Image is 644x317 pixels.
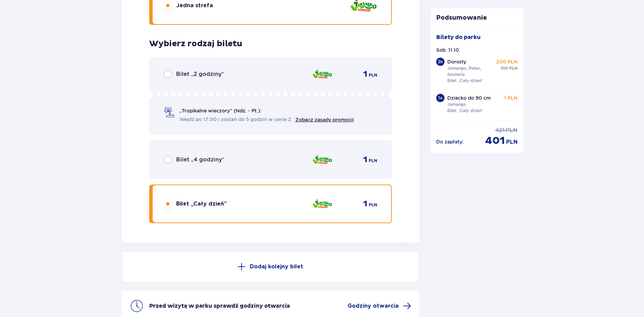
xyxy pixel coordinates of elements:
span: „Tropikalne wieczory" (Ndz. - Pt.): [180,107,262,114]
span: Bilet „2 godziny” [176,70,224,78]
p: Do zapłaty : [436,138,464,145]
span: 1 [363,199,367,209]
p: Bilety do parku [436,33,481,41]
span: 210 [501,65,508,71]
p: Jamango, Relax, Saunaria [447,65,495,78]
span: PLN [506,138,518,146]
p: Bilet „Cały dzień” [447,108,483,114]
button: Dodaj kolejny bilet [122,251,420,283]
span: Godziny otwarcia [348,302,399,310]
span: 401 [485,134,505,147]
span: Jedna strefa [176,2,213,9]
p: Dorosły [447,58,466,65]
span: PLN [369,202,377,208]
p: Przed wizytą w parku sprawdź godziny otwarcia [149,302,290,310]
span: PLN [369,158,377,164]
p: 1 PLN [504,95,518,101]
span: PLN [369,72,377,78]
span: 421 [495,127,504,134]
span: Bilet „4 godziny” [176,156,224,164]
span: 1 [363,155,367,165]
p: Sob. 11.10 [436,47,459,53]
span: PLN [509,65,518,71]
h3: Wybierz rodzaj biletu [149,39,242,49]
div: 2 x [436,58,444,66]
a: Godziny otwarcia [348,302,411,310]
p: Dodaj kolejny bilet [250,263,303,270]
p: Jamango [447,101,466,108]
span: 1 [363,69,367,79]
p: Podsumowanie [431,14,523,22]
img: Jamango [312,67,333,81]
span: PLN [506,127,518,134]
p: 200 PLN [496,58,518,65]
p: Dziecko do 90 cm [447,95,491,101]
img: Jamango [312,152,333,167]
span: Bilet „Cały dzień” [176,200,227,208]
img: Jamango [312,197,333,211]
span: Wejdź po 17:00 i zostań do 5 godzin w cenie 2. [180,116,293,123]
a: Zobacz zasady promocji [295,117,354,122]
div: 1 x [436,94,444,102]
p: Bilet „Cały dzień” [447,78,483,84]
